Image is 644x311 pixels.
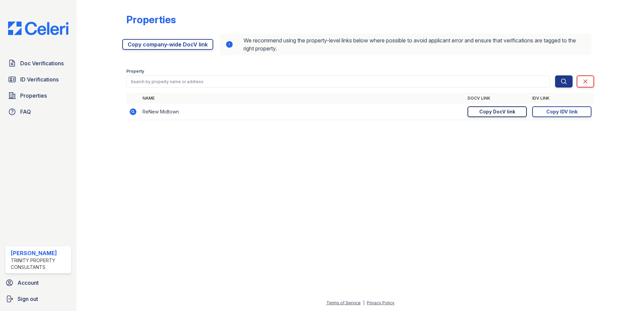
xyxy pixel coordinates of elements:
div: [PERSON_NAME] [11,249,68,257]
a: Copy company-wide DocV link [122,39,213,50]
a: Account [3,276,74,289]
span: Doc Verifications [20,59,64,67]
span: ID Verifications [20,75,59,83]
a: Properties [5,89,71,102]
a: Copy DocV link [468,106,527,117]
input: Search by property name or address [126,75,550,88]
th: IDV Link [529,93,594,104]
div: Copy DocV link [479,108,515,115]
a: ID Verifications [5,73,71,86]
div: We recommend using the property-level links below where possible to avoid applicant error and ens... [220,34,591,55]
a: Terms of Service [326,300,361,305]
div: Copy IDV link [546,108,578,115]
div: | [363,300,364,305]
a: Doc Verifications [5,57,71,70]
span: Sign out [18,295,38,303]
label: Property [126,69,144,74]
img: CE_Logo_Blue-a8612792a0a2168367f1c8372b55b34899dd931a85d93a1a3d3e32e68fde9ad4.png [3,22,74,35]
span: FAQ [20,108,31,116]
span: Properties [20,92,47,100]
th: DocV Link [465,93,529,104]
div: Trinity Property Consultants [11,257,68,271]
a: Copy IDV link [532,106,591,117]
a: Privacy Policy [367,300,394,305]
span: Account [18,279,39,287]
td: ReNew Midtown [140,104,465,120]
a: Sign out [3,292,74,306]
div: Properties [126,13,176,26]
a: FAQ [5,105,71,118]
th: Name [140,93,465,104]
